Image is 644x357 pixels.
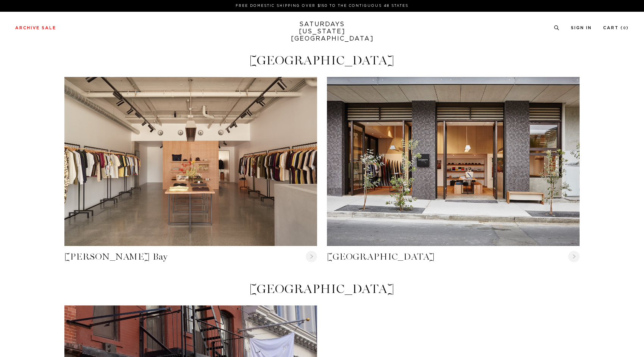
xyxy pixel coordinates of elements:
a: [GEOGRAPHIC_DATA] [327,251,580,263]
h4: [GEOGRAPHIC_DATA] [64,54,580,67]
a: Cart (0) [603,26,629,30]
a: Sign In [571,26,592,30]
h4: [GEOGRAPHIC_DATA] [64,283,580,295]
a: [PERSON_NAME] Bay [64,251,317,263]
div: Byron Bay [64,77,317,246]
a: SATURDAYS[US_STATE][GEOGRAPHIC_DATA] [291,21,353,42]
p: FREE DOMESTIC SHIPPING OVER $150 TO THE CONTIGUOUS 48 STATES [18,3,626,9]
small: 0 [623,27,626,30]
div: Sydney [327,77,580,246]
a: Archive Sale [15,26,56,30]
